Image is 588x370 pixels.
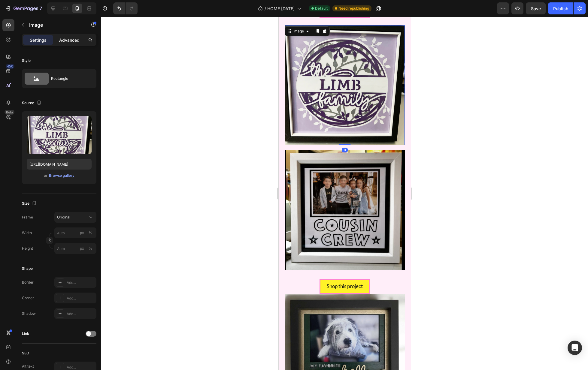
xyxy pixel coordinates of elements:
[548,2,573,14] button: Publish
[22,280,34,285] div: Border
[315,6,328,11] span: Default
[22,311,36,316] div: Shadow
[22,99,43,107] div: Source
[54,212,96,223] button: Original
[6,64,14,69] div: 450
[30,37,47,43] p: Settings
[568,341,582,355] div: Open Intercom Messenger
[22,350,29,356] div: SEO
[338,6,369,11] span: Need republishing
[22,364,34,369] div: Alt text
[267,5,295,12] span: HOME [DATE]
[49,173,75,179] button: Browse gallery
[67,296,95,301] div: Add...
[87,229,94,236] button: px
[22,246,33,251] label: Height
[22,266,33,271] div: Shape
[22,58,31,63] div: Style
[89,246,92,251] div: %
[80,246,84,251] div: px
[22,200,38,208] div: Size
[80,230,84,236] div: px
[44,172,47,179] span: or
[49,173,74,178] div: Browse gallery
[51,72,88,86] div: Rectangle
[265,5,266,12] span: /
[22,215,33,220] label: Frame
[89,230,92,236] div: %
[113,2,138,14] div: Undo/Redo
[78,229,86,236] button: %
[29,21,80,29] p: Image
[22,230,32,236] label: Width
[27,159,92,170] input: https://example.com/image.jpg
[5,110,14,115] div: Beta
[2,2,45,14] button: 7
[67,311,95,317] div: Add...
[39,5,42,12] p: 7
[553,5,568,12] div: Publish
[78,245,86,252] button: %
[279,17,411,370] iframe: Design area
[87,245,94,252] button: px
[57,215,70,220] span: Original
[27,116,92,154] img: preview-image
[67,280,95,285] div: Add...
[22,295,34,301] div: Corner
[54,243,96,254] input: px%
[531,6,541,11] span: Save
[22,331,29,336] div: Link
[54,227,96,238] input: px%
[59,37,80,43] p: Advanced
[526,2,546,14] button: Save
[67,365,95,370] div: Add...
